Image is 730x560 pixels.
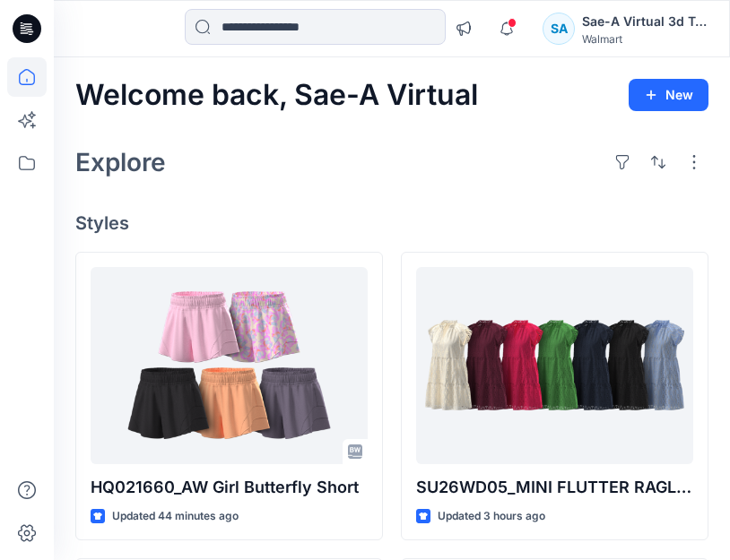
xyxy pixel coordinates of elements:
[75,212,708,234] h4: Styles
[91,475,368,500] p: HQ021660_AW Girl Butterfly Short
[543,13,575,45] div: SA
[75,148,166,177] h2: Explore
[582,11,708,32] div: Sae-A Virtual 3d Team
[416,267,693,464] a: SU26WD05_MINI FLUTTER RAGLAN SLEEVE DRESS
[629,79,708,111] button: New
[75,79,478,112] h2: Welcome back, Sae-A Virtual
[416,475,693,500] p: SU26WD05_MINI FLUTTER RAGLAN SLEEVE DRESS
[91,267,368,464] a: HQ021660_AW Girl Butterfly Short
[438,507,545,526] p: Updated 3 hours ago
[112,507,239,526] p: Updated 44 minutes ago
[582,32,708,46] div: Walmart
